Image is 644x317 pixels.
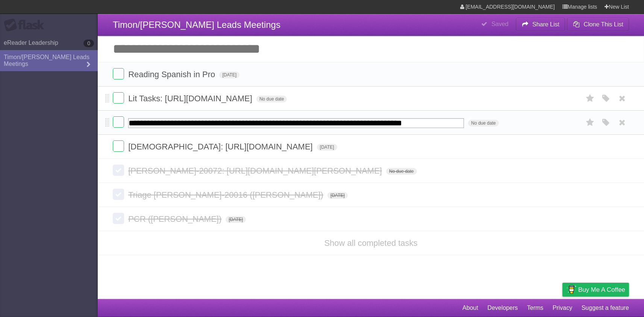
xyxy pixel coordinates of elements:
[128,214,223,224] span: PCR ([PERSON_NAME])
[128,142,315,151] span: [DEMOGRAPHIC_DATA]: [URL][DOMAIN_NAME]
[226,216,246,223] span: [DATE]
[516,18,565,31] button: Share List
[487,301,518,315] a: Developers
[128,94,254,103] span: Lit Tasks: [URL][DOMAIN_NAME]
[578,283,625,296] span: Buy me a coffee
[583,116,597,129] label: Star task
[566,283,576,296] img: Buy me a coffee
[113,68,124,79] label: Done
[113,140,124,152] label: Done
[83,40,94,47] b: 0
[256,96,287,102] span: No due date
[468,120,499,126] span: No due date
[113,20,280,30] span: Timon/[PERSON_NAME] Leads Meetings
[113,116,124,128] label: Done
[219,72,239,78] span: [DATE]
[128,70,217,79] span: Reading Spanish in Pro
[113,165,124,176] label: Done
[582,301,629,315] a: Suggest a feature
[491,21,508,27] b: Saved
[553,301,572,315] a: Privacy
[532,21,559,27] b: Share List
[317,144,337,151] span: [DATE]
[583,21,623,27] b: Clone This List
[128,166,384,175] span: [PERSON_NAME]-20072: [URL][DOMAIN_NAME][PERSON_NAME]
[327,192,348,199] span: [DATE]
[462,301,478,315] a: About
[324,238,417,248] a: Show all completed tasks
[113,189,124,200] label: Done
[113,213,124,224] label: Done
[4,18,49,32] div: Flask
[527,301,544,315] a: Terms
[583,92,597,105] label: Star task
[128,190,325,200] span: Triage [PERSON_NAME]-20016 ([PERSON_NAME])
[386,168,417,175] span: No due date
[567,18,629,31] button: Clone This List
[113,92,124,104] label: Done
[562,283,629,297] a: Buy me a coffee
